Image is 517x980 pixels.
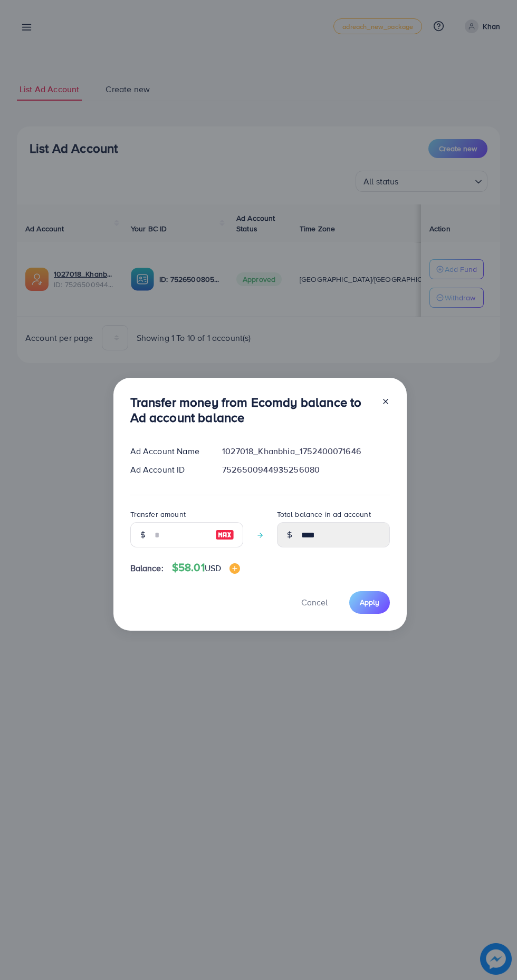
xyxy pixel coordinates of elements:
h3: Transfer money from Ecomdy balance to Ad account balance [130,395,373,425]
span: Balance: [130,562,164,574]
img: image [229,563,240,574]
img: image [215,528,234,541]
div: 7526500944935256080 [214,464,398,476]
div: Ad Account Name [122,445,214,457]
span: Apply [360,597,379,607]
button: Cancel [288,591,341,614]
label: Total balance in ad account [277,509,371,520]
span: USD [205,562,221,574]
span: Cancel [301,596,328,608]
button: Apply [349,591,390,614]
div: Ad Account ID [122,464,214,476]
div: 1027018_Khanbhia_1752400071646 [214,445,398,457]
h4: $58.01 [172,561,240,574]
label: Transfer amount [130,509,186,520]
